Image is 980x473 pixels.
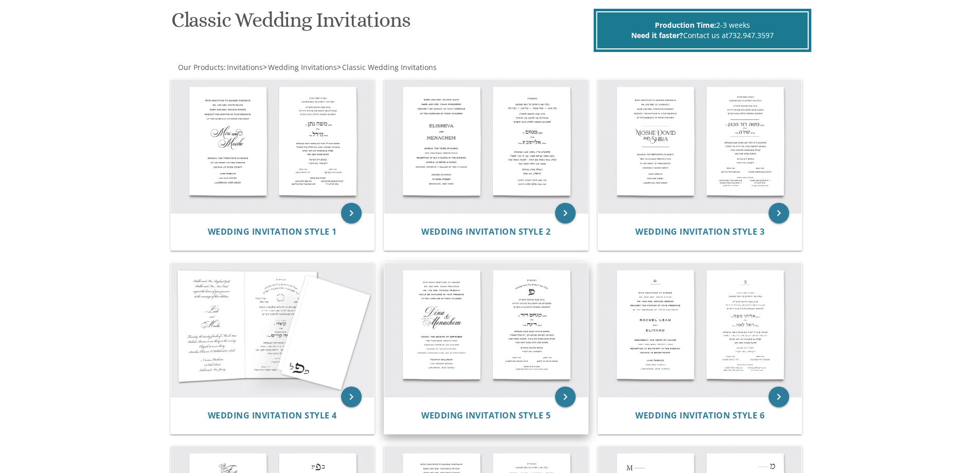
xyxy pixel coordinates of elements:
[728,30,774,40] a: 732.947.3597
[341,203,362,223] a: keyboard_arrow_right
[171,80,375,214] img: Wedding Invitation Style 1
[208,410,337,421] span: Wedding Invitation Style 4
[384,80,588,214] img: Wedding Invitation Style 2
[635,227,764,237] a: Wedding Invitation Style 3
[268,62,337,72] span: Wedding Invitations
[171,9,591,39] h1: Classic Wedding Invitations
[342,62,437,72] span: Classic Wedding Invitations
[421,226,550,237] span: Wedding Invitation Style 2
[341,387,362,407] a: keyboard_arrow_right
[635,411,764,421] a: Wedding Invitation Style 6
[263,62,337,72] span: >
[337,62,437,72] span: >
[631,30,683,40] span: Need it faster?
[208,227,337,237] a: Wedding Invitation Style 1
[208,226,337,237] span: Wedding Invitation Style 1
[596,11,809,49] div: 2-3 weeks Contact us at
[267,62,337,72] a: Wedding Invitations
[421,411,550,421] a: Wedding Invitation Style 5
[171,263,375,397] img: Wedding Invitation Style 4
[208,411,337,421] a: Wedding Invitation Style 4
[421,227,550,237] a: Wedding Invitation Style 2
[598,263,802,397] img: Wedding Invitation Style 6
[635,226,764,237] span: Wedding Invitation Style 3
[769,203,789,223] a: keyboard_arrow_right
[555,387,576,407] a: keyboard_arrow_right
[226,62,263,72] a: Invitations
[555,203,576,223] a: keyboard_arrow_right
[341,62,437,72] a: Classic Wedding Invitations
[227,62,263,72] span: Invitations
[421,410,550,421] span: Wedding Invitation Style 5
[769,387,789,407] a: keyboard_arrow_right
[384,263,588,397] img: Wedding Invitation Style 5
[177,62,224,72] a: Our Products
[635,410,764,421] span: Wedding Invitation Style 6
[169,62,490,73] div: :
[655,20,716,30] span: Production Time:
[598,80,802,214] img: Wedding Invitation Style 3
